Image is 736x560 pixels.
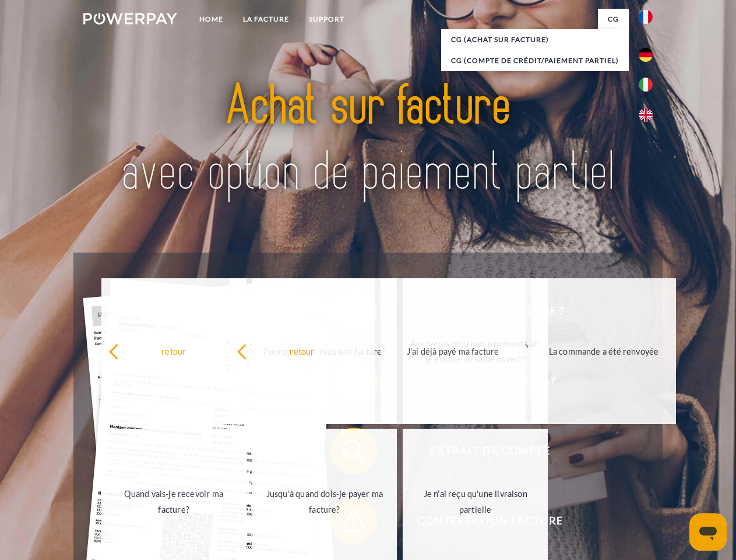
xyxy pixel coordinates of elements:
[441,29,629,50] a: CG (achat sur facture)
[83,13,177,24] img: logo-powerpay-white.svg
[237,343,368,359] div: retour
[538,343,670,359] div: La commande a été renvoyée
[689,513,727,551] iframe: Bouton de lancement de la fenêtre de messagerie
[111,56,625,223] img: title-powerpay_fr.svg
[598,9,629,30] a: CG
[639,78,653,92] img: it
[639,10,653,24] img: fr
[259,486,390,517] div: Jusqu'à quand dois-je payer ma facture?
[189,9,233,30] a: Home
[441,50,629,71] a: CG (Compte de crédit/paiement partiel)
[410,486,541,517] div: Je n'ai reçu qu'une livraison partielle
[388,343,519,359] div: J'ai déjà payé ma facture
[299,9,354,30] a: Support
[639,108,653,122] img: en
[108,486,240,517] div: Quand vais-je recevoir ma facture?
[639,48,653,62] img: de
[108,343,240,359] div: retour
[233,9,299,30] a: LA FACTURE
